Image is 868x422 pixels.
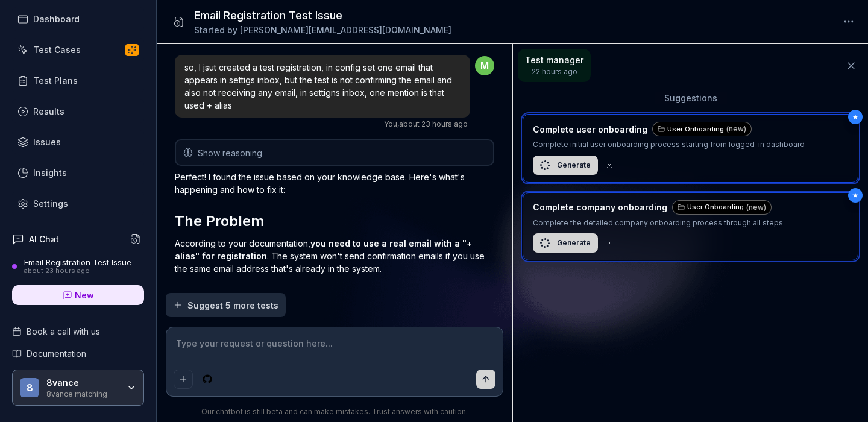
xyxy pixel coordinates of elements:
[187,299,278,312] span: Suggest 5 more tests
[175,171,494,196] p: Perfect! I found the issue based on your knowledge base. Here's what's happening and how to fix it:
[24,267,131,276] div: about 23 hours ago
[24,257,131,267] div: Email Registration Test Issue
[672,200,772,215] div: User Onboarding
[533,233,598,253] button: Generate
[12,38,144,61] a: Test Cases
[525,66,583,77] span: 22 hours ago
[33,166,67,179] div: Insights
[533,217,783,229] p: Complete the detailed company onboarding process through all steps
[33,105,64,118] div: Results
[12,370,144,406] button: 88vance8vance matching
[33,13,80,25] div: Dashboard
[29,233,59,245] h4: AI Chat
[652,122,752,136] a: User Onboarding(new)
[12,130,144,154] a: Issues
[27,347,86,360] span: Documentation
[175,237,494,275] p: According to your documentation, . The system won't send confirmation emails if you use the same ...
[194,7,451,24] h1: Email Registration Test Issue
[525,54,583,66] span: Test manager
[20,378,39,397] span: 8
[848,110,863,124] div: ★
[240,25,451,35] span: [PERSON_NAME][EMAIL_ADDRESS][DOMAIN_NAME]
[12,285,144,305] a: New
[12,69,144,92] a: Test Plans
[33,136,61,148] div: Issues
[726,124,746,134] span: (new)
[12,347,144,360] a: Documentation
[46,388,119,398] div: 8vance matching
[533,156,598,175] button: Generate
[12,99,144,123] a: Results
[652,122,752,136] div: User Onboarding
[175,238,472,261] span: you need to use a real email with a "+ alias" for registration
[184,62,452,110] span: so, I jsut created a test registration, in config set one email that appears in settigs inbox, bu...
[475,56,494,75] span: m
[174,370,193,389] button: Add attachment
[672,200,772,215] a: User Onboarding(new)
[198,146,262,159] span: Show reasoning
[12,7,144,31] a: Dashboard
[175,210,494,232] h2: The Problem
[518,49,591,82] button: Test manager22 hours ago
[12,161,144,184] a: Insights
[533,139,805,151] p: Complete initial user onboarding process starting from logged-in dashboard
[655,92,727,104] span: Suggestions
[194,24,451,36] div: Started by
[33,197,68,210] div: Settings
[27,325,100,338] span: Book a call with us
[384,119,397,128] span: You
[533,201,667,213] h3: Complete company onboarding
[166,406,504,417] div: Our chatbot is still beta and can make mistakes. Trust answers with caution.
[33,74,78,87] div: Test Plans
[12,192,144,215] a: Settings
[557,238,591,248] span: Generate
[848,188,863,203] div: ★
[33,43,81,56] div: Test Cases
[12,325,144,338] a: Book a call with us
[12,257,144,276] a: Email Registration Test Issueabout 23 hours ago
[75,289,94,301] span: New
[557,160,591,171] span: Generate
[176,140,493,165] button: Show reasoning
[384,119,468,130] div: , about 23 hours ago
[46,377,119,388] div: 8vance
[166,293,286,317] button: Suggest 5 more tests
[746,202,766,213] span: (new)
[533,123,647,136] h3: Complete user onboarding
[175,289,494,311] h2: The Solution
